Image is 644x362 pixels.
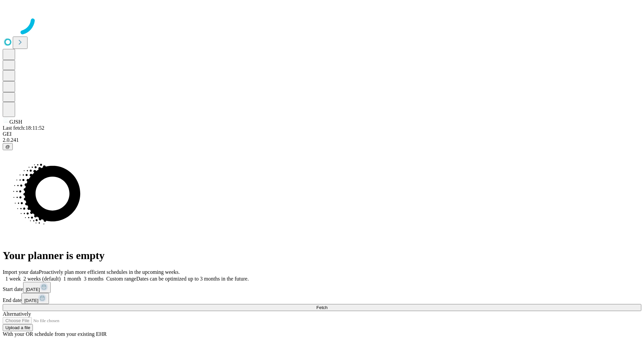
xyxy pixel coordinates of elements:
[3,311,31,317] span: Alternatively
[3,131,641,137] div: GEI
[3,125,44,131] span: Last fetch: 18:11:52
[3,249,641,262] h1: Your planner is empty
[3,269,39,275] span: Import your data
[23,276,61,282] span: 2 weeks (default)
[23,282,51,293] button: [DATE]
[3,137,641,143] div: 2.0.241
[24,298,38,303] span: [DATE]
[5,276,21,282] span: 1 week
[84,276,104,282] span: 3 months
[316,305,327,310] span: Fetch
[3,331,107,337] span: With your OR schedule from your existing EHR
[21,293,49,304] button: [DATE]
[26,287,40,292] span: [DATE]
[106,276,136,282] span: Custom range
[3,143,13,150] button: @
[9,119,22,125] span: GJSH
[3,282,641,293] div: Start date
[39,269,180,275] span: Proactively plan more efficient schedules in the upcoming weeks.
[63,276,81,282] span: 1 month
[3,293,641,304] div: End date
[3,324,33,331] button: Upload a file
[5,144,10,149] span: @
[3,304,641,311] button: Fetch
[136,276,249,282] span: Dates can be optimized up to 3 months in the future.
